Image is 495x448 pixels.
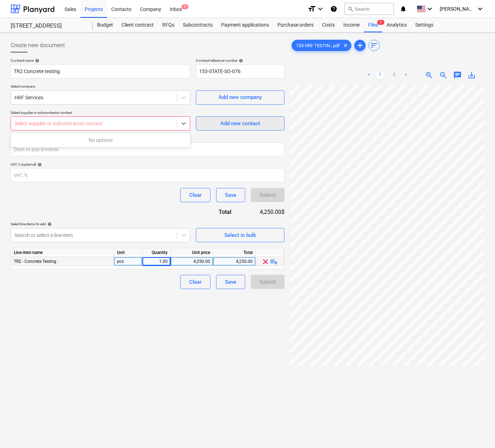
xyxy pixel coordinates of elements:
[318,18,339,32] a: Costs
[180,275,210,289] button: Clear
[180,188,210,202] button: Clear
[34,59,39,63] span: help
[308,5,316,13] i: format_size
[145,257,168,266] div: 1.00
[476,5,484,13] i: keyboard_arrow_down
[11,41,65,50] span: Create new document
[382,18,411,32] a: Analytics
[14,259,56,264] span: TR2 - Concrete Testing
[411,18,438,32] a: Settings
[219,93,262,102] div: Add new company
[365,71,373,79] a: Previous page
[196,90,285,105] button: Add new company
[453,71,462,79] span: chat
[217,18,273,32] a: Payment applications
[370,41,378,50] span: sort
[439,71,448,79] span: zoom_out
[11,162,285,167] div: VAT, % (optional)
[216,257,253,266] div: 4,250.00
[114,248,142,257] div: Unit
[273,18,318,32] a: Purchase orders
[356,41,364,50] span: add
[11,222,190,226] div: Select line-items to add
[426,5,434,13] i: keyboard_arrow_down
[225,190,236,200] div: Save
[179,18,217,32] a: Subcontracts
[11,64,190,78] input: Document name
[220,119,260,128] div: Add new contact
[11,134,190,146] div: No options
[364,18,382,32] a: Files2
[36,162,42,167] span: help
[216,188,245,202] button: Save
[339,18,364,32] a: Income
[401,71,410,79] a: Next page
[292,43,344,48] span: 153 HRF TESTIN...pdf
[440,6,475,12] span: [PERSON_NAME]
[348,6,353,12] span: search
[225,277,236,287] div: Save
[117,18,158,32] a: Client contract
[11,142,285,156] input: Days to pay invoices
[216,275,245,289] button: Save
[467,71,476,79] span: save_alt
[390,71,399,79] a: Page 2
[460,414,495,448] iframe: Chat Widget
[292,40,351,51] div: 153 HRF TESTIN...pdf
[171,248,213,257] div: Unit price
[316,5,325,13] i: keyboard_arrow_down
[189,190,202,200] div: Clear
[46,222,52,226] span: help
[181,4,189,9] span: 9
[341,41,350,50] span: clear
[174,257,210,266] div: 4,250.00
[11,84,190,90] p: Select company
[377,20,384,25] span: 2
[196,228,285,242] button: Select in bulk
[364,18,382,32] div: Files
[11,248,114,257] div: Line-item name
[158,18,179,32] a: RFQs
[114,257,142,266] div: pcs
[400,5,407,13] i: notifications
[11,58,190,63] div: Contract name
[213,248,256,257] div: Total
[189,277,202,287] div: Clear
[224,231,256,240] div: Select in bulk
[243,208,285,216] div: 4,250.00$
[376,71,384,79] a: Page 1 is your current page
[196,58,285,63] div: Contract reference number
[192,208,243,216] div: Total
[425,71,433,79] span: zoom_in
[196,116,285,131] button: Add new contact
[93,18,117,32] a: Budget
[330,5,337,13] i: Knowledge base
[11,110,190,116] p: Select supplier or subcontractor contact
[11,22,84,30] div: [STREET_ADDRESS]
[11,168,285,182] input: VAT, %
[261,258,270,266] span: clear
[237,59,243,63] span: help
[344,3,394,15] button: Search
[196,64,285,78] input: Reference number
[270,258,279,266] span: playlist_add
[142,248,171,257] div: Quantity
